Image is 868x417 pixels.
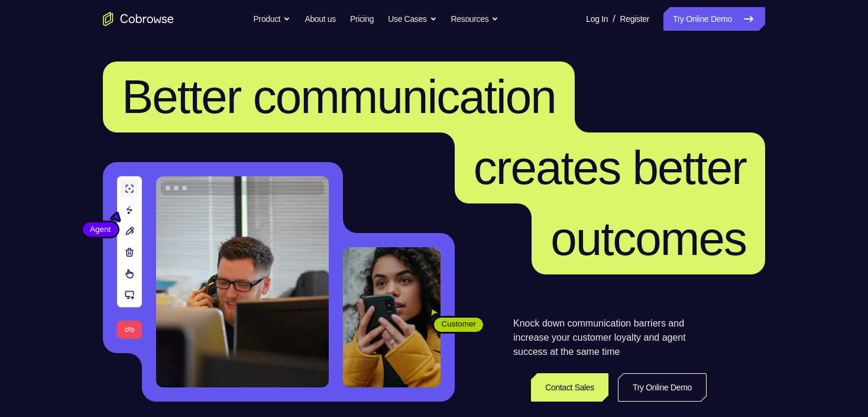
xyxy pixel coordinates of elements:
a: Go to the home page [103,12,174,26]
span: outcomes [550,212,746,265]
span: creates better [474,141,746,194]
img: A customer holding their phone [343,247,441,387]
span: / [613,12,615,26]
a: Try Online Demo [663,7,765,31]
a: Contact Sales [531,373,608,402]
a: Log In [586,7,608,31]
button: Product [254,7,291,31]
span: Better communication [122,70,556,123]
a: About us [305,7,335,31]
a: Pricing [350,7,374,31]
img: A customer support agent talking on the phone [156,176,329,387]
p: Knock down communication barriers and increase your customer loyalty and agent success at the sam... [513,316,707,359]
button: Resources [451,7,499,31]
a: Register [620,7,649,31]
a: Try Online Demo [618,373,707,402]
button: Use Cases [388,7,436,31]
